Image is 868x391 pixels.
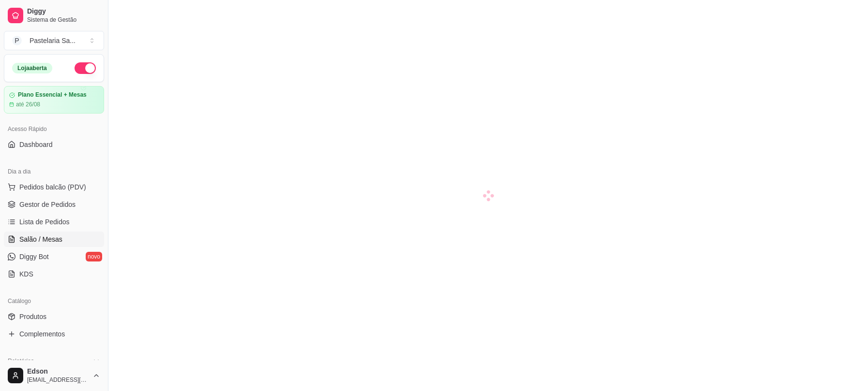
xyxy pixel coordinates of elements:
a: Lista de Pedidos [4,214,104,230]
span: KDS [19,269,33,279]
a: Produtos [4,309,104,324]
a: Diggy Botnovo [4,249,104,264]
span: Gestor de Pedidos [19,200,76,209]
article: até 26/08 [16,101,40,108]
div: Pastelaria Sa ... [30,36,76,45]
div: Dia a dia [4,164,104,179]
a: Dashboard [4,137,104,152]
article: Plano Essencial + Mesas [18,91,87,99]
a: KDS [4,266,104,282]
span: Dashboard [19,140,53,149]
div: Catálogo [4,293,104,309]
span: Salão / Mesas [19,234,62,244]
span: Pedidos balcão (PDV) [19,182,86,192]
div: Loja aberta [12,63,52,73]
a: Salão / Mesas [4,232,104,247]
span: Diggy Bot [19,252,49,261]
div: Acesso Rápido [4,121,104,137]
button: Select a team [4,31,104,50]
span: Sistema de Gestão [27,16,100,24]
span: Complementos [19,329,65,339]
a: Plano Essencial + Mesasaté 26/08 [4,86,104,114]
button: Pedidos balcão (PDV) [4,179,104,195]
a: DiggySistema de Gestão [4,4,104,27]
span: Edson [27,367,89,376]
button: Alterar Status [75,62,96,74]
span: Produtos [19,312,46,321]
button: Edson[EMAIL_ADDRESS][DOMAIN_NAME] [4,364,104,387]
a: Gestor de Pedidos [4,197,104,212]
span: P [12,36,22,45]
span: [EMAIL_ADDRESS][DOMAIN_NAME] [27,376,89,384]
a: Complementos [4,326,104,342]
span: Diggy [27,7,100,16]
span: Lista de Pedidos [19,217,70,227]
span: Relatórios [8,357,34,365]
